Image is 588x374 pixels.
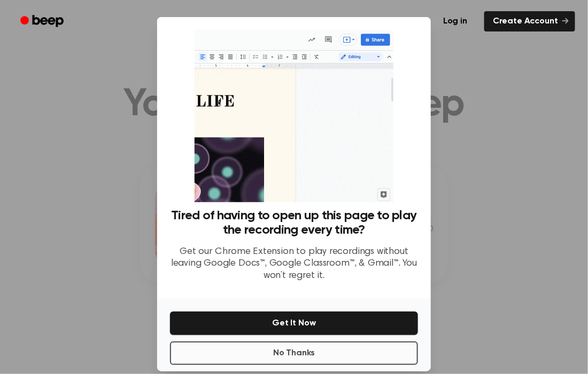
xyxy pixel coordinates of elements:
[195,30,393,202] img: Beep extension in action
[432,9,478,34] a: Log in
[13,11,73,32] a: Beep
[484,11,575,31] a: Create Account
[170,341,418,365] button: No Thanks
[170,312,418,335] button: Get It Now
[170,209,418,237] h3: Tired of having to open up this page to play the recording every time?
[170,246,418,282] p: Get our Chrome Extension to play recordings without leaving Google Docs™, Google Classroom™, & Gm...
